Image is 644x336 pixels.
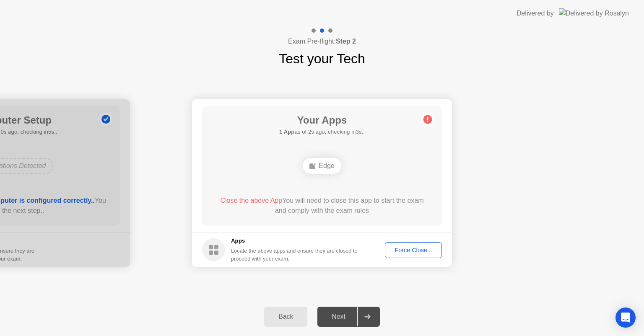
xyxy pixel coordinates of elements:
h5: as of 2s ago, checking in3s.. [279,128,365,136]
div: Force Close... [388,247,439,253]
div: Next [320,313,357,320]
img: Delivered by Rosalyn [559,8,629,18]
div: Back [267,313,305,320]
b: 1 App [279,129,294,135]
h4: Exam Pre-flight: [288,36,356,47]
div: Open Intercom Messenger [615,308,636,328]
h5: Apps [231,237,358,245]
button: Next [317,307,380,327]
button: Back [264,307,307,327]
h1: Your Apps [279,113,365,128]
div: Locate the above apps and ensure they are closed to proceed with your exam. [231,247,358,263]
b: Step 2 [336,38,356,45]
div: Edge [303,158,341,174]
h1: Test your Tech [279,49,365,69]
span: Close the above App [220,197,282,204]
div: Delivered by [517,8,554,18]
button: Force Close... [385,242,442,258]
div: You will need to close this app to start the exam and comply with the exam rules [214,196,430,216]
